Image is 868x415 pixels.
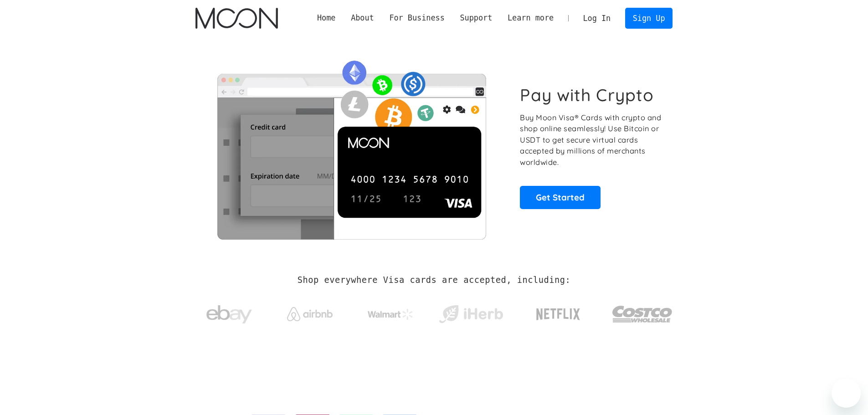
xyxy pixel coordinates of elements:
p: Buy Moon Visa® Cards with crypto and shop online seamlessly! Use Bitcoin or USDT to get secure vi... [520,112,663,168]
div: For Business [382,12,452,24]
img: iHerb [437,302,505,326]
div: About [351,12,374,24]
div: For Business [389,12,444,24]
a: Get Started [520,186,601,209]
img: Moon Logo [195,8,278,29]
img: Costco [612,297,673,331]
h2: Shop everywhere Visa cards are accepted, including: [298,275,570,285]
a: Airbnb [276,298,344,326]
iframe: Button to launch messaging window [832,379,861,408]
h1: Pay with Crypto [520,85,654,105]
img: Airbnb [287,307,333,321]
a: ebay [195,291,263,333]
div: Learn more [508,12,554,24]
div: Learn more [500,12,561,24]
a: Walmart [356,300,424,324]
img: Moon Cards let you spend your crypto anywhere Visa is accepted. [195,54,508,239]
div: About [343,12,381,24]
a: Sign Up [625,8,673,28]
a: Costco [612,288,673,336]
div: Support [460,12,492,24]
img: Netflix [535,303,581,326]
div: Support [452,12,500,24]
a: Log In [575,8,618,28]
a: Home [309,12,343,24]
a: home [195,8,278,29]
img: ebay [206,300,252,329]
a: Netflix [518,294,599,330]
a: iHerb [437,293,505,331]
img: Walmart [368,309,413,320]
